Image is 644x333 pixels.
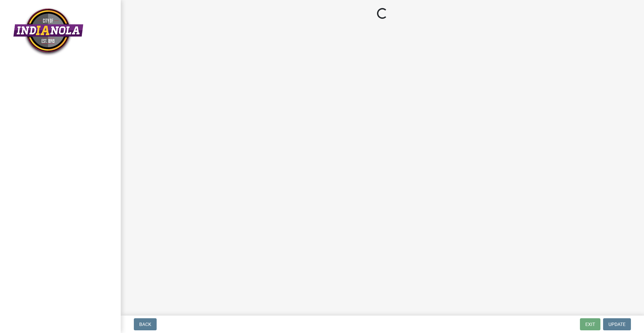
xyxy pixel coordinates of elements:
span: Back [139,322,151,327]
button: Back [134,318,157,330]
img: City of Indianola, Iowa [13,7,83,56]
span: Update [608,322,626,327]
button: Update [603,318,631,330]
button: Exit [580,318,600,330]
